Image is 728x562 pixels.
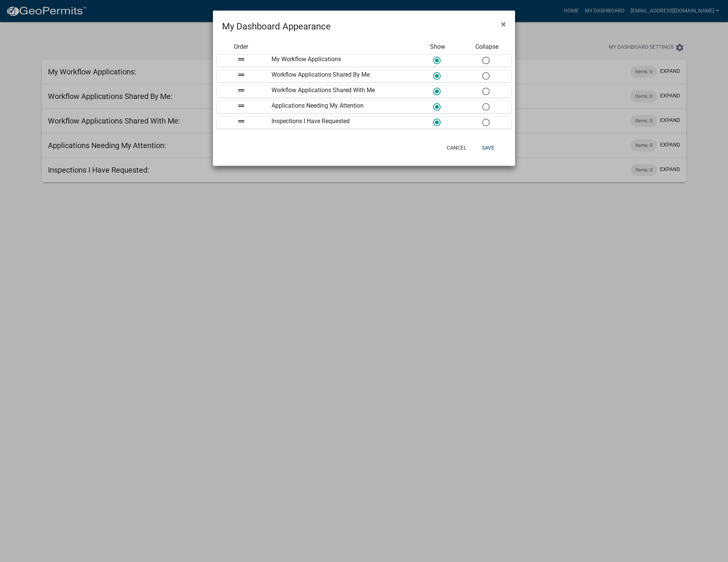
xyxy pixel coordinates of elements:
[237,86,246,95] i: drag_handle
[501,19,506,29] span: ×
[463,42,512,51] div: Collapse
[237,55,246,64] i: drag_handle
[441,141,473,154] button: Cancel
[237,101,246,110] i: drag_handle
[237,117,246,126] i: drag_handle
[237,70,246,79] i: drag_handle
[266,101,413,113] div: Applications Needing My Attention
[222,20,331,33] h4: My Dashboard Appearance
[413,42,462,51] div: Show
[266,70,413,82] div: Workflow Applications Shared By Me
[476,141,500,154] button: Save
[266,117,413,128] div: Inspections I Have Requested
[216,42,265,51] div: Order
[495,14,512,35] button: Close
[266,86,413,97] div: Workflow Applications Shared With Me
[266,55,413,66] div: My Workflow Applications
